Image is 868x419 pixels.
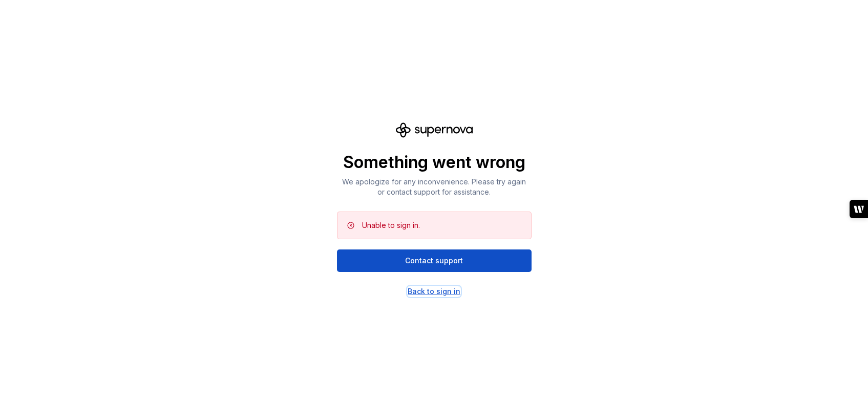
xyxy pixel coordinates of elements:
[337,177,532,197] p: We apologize for any inconvenience. Please try again or contact support for assistance.
[337,152,532,173] p: Something went wrong
[337,249,532,272] button: Contact support
[408,286,460,297] a: Back to sign in
[405,256,463,266] span: Contact support
[362,220,420,231] div: Unable to sign in.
